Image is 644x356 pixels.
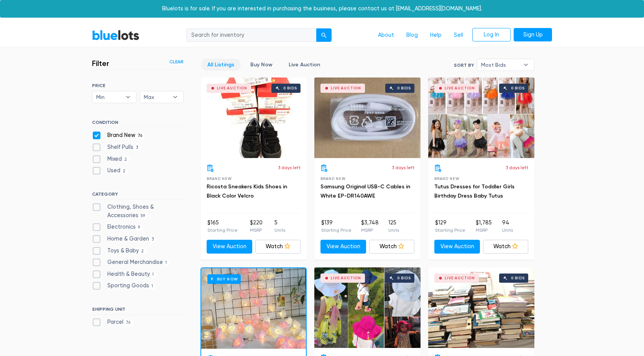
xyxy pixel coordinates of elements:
p: Units [274,227,285,234]
h6: CATEGORY [92,191,184,200]
a: Sign Up [514,28,552,42]
label: Brand New [92,131,145,140]
a: About [372,28,400,43]
label: Home & Garden [92,235,156,243]
li: 94 [502,219,513,234]
a: Log In [472,28,511,42]
span: Most Bids [481,59,519,71]
label: General Merchandise [92,258,169,267]
span: 59 [138,213,148,219]
a: Watch [369,240,415,254]
a: Samsung Original USB-C Cables in White EP-DR140AWE [320,183,410,199]
h6: SHIPPING UNIT [92,307,184,315]
a: Ricosta Sneakers Kids Shoes in Black Color Velcro [207,183,287,199]
p: MSRP [250,227,263,234]
span: 2 [139,248,146,254]
label: Sort By [454,62,474,69]
a: Live Auction 0 bids [428,267,534,348]
b: ▾ [120,91,136,103]
span: Max [144,91,169,103]
a: Buy Now [244,59,279,71]
div: Live Auction [217,86,247,90]
a: Live Auction 0 bids [314,267,421,348]
a: Tutus Dresses for Toddler Girls Birthday Dress Baby Tutus [434,183,514,199]
div: 0 bids [511,86,525,90]
a: Clear [169,58,184,65]
b: ▾ [518,59,534,71]
span: Min [96,91,122,103]
a: Help [424,28,448,43]
span: Brand New [320,176,345,181]
div: Live Auction [445,86,475,90]
span: 76 [123,320,133,326]
b: ▾ [167,91,183,103]
span: 1 [150,272,156,278]
div: Live Auction [331,86,361,90]
label: Used [92,166,128,175]
div: Live Auction [445,276,475,280]
input: Search for inventory [186,28,317,42]
label: Clothing, Shoes & Accessories [92,203,184,219]
li: $165 [207,219,238,234]
a: All Listings [201,59,241,71]
a: Buy Now [201,268,306,349]
p: Units [388,227,399,234]
div: 0 bids [397,276,411,280]
h3: Filter [92,59,109,68]
a: BlueLots [92,30,140,41]
span: 2 [120,168,128,175]
div: 0 bids [283,86,297,90]
span: 1 [149,283,156,290]
a: Live Auction 0 bids [314,77,421,158]
a: View Auction [207,240,252,254]
p: Starting Price [321,227,352,234]
a: Live Auction 0 bids [200,77,307,158]
a: Watch [483,240,529,254]
span: 3 [133,145,141,151]
h6: PRICE [92,83,184,88]
label: Mixed [92,155,130,163]
h6: Buy Now [207,274,241,284]
h6: CONDITION [92,120,184,128]
label: Health & Beauty [92,270,156,279]
li: 5 [274,219,285,234]
p: Starting Price [207,227,238,234]
li: 125 [388,219,399,234]
label: Toys & Baby [92,247,146,255]
p: MSRP [361,227,379,234]
label: Shelf Pulls [92,143,141,152]
div: Live Auction [331,276,361,280]
span: 9 [136,225,143,231]
div: 0 bids [511,276,525,280]
a: Live Auction 0 bids [428,77,534,158]
a: View Auction [320,240,366,254]
p: MSRP [476,227,492,234]
a: View Auction [434,240,480,254]
p: 3 days left [392,164,414,171]
span: 2 [122,157,130,163]
a: Sell [448,28,469,43]
a: Watch [255,240,301,254]
span: Brand New [207,176,232,181]
li: $220 [250,219,263,234]
p: Units [502,227,513,234]
p: 3 days left [278,164,301,171]
label: Electronics [92,223,143,231]
label: Sporting Goods [92,282,156,290]
li: $129 [435,219,465,234]
span: 1 [163,260,169,266]
p: 3 days left [506,164,528,171]
span: Brand New [434,176,459,181]
span: 76 [135,133,145,139]
li: $3,748 [361,219,379,234]
span: 3 [149,236,156,242]
div: 0 bids [397,86,411,90]
li: $1,785 [476,219,492,234]
a: Live Auction [282,59,327,71]
p: Starting Price [435,227,465,234]
li: $139 [321,219,352,234]
label: Parcel [92,318,133,326]
a: Blog [400,28,424,43]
